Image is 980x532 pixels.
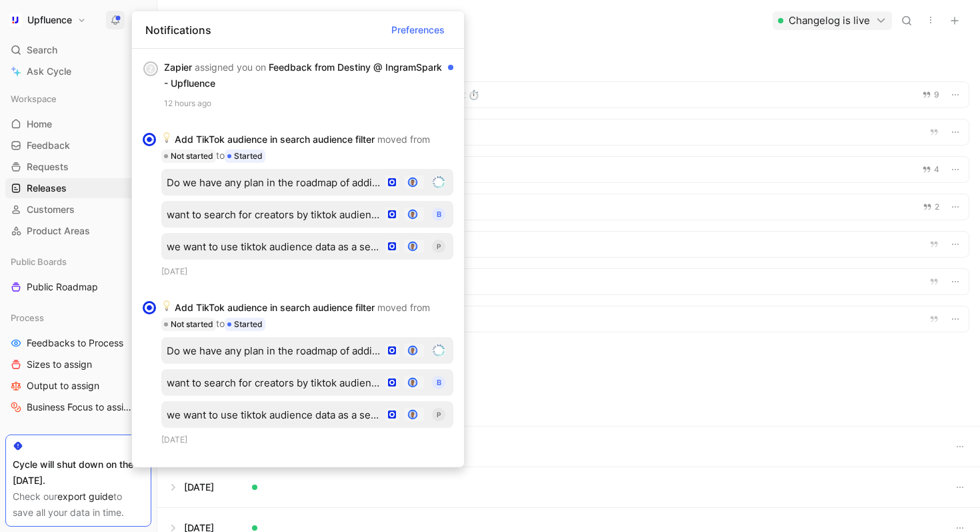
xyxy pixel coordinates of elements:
[432,240,445,253] div: P
[409,346,416,354] img: avatar
[132,49,464,121] div: ZZapier assigned you on Feedback from Destiny @ IngramSpark - Upfluence12 hours ago
[432,344,445,357] img: logo
[161,233,453,260] button: we want to use tiktok audience data as a seach filter as you can do with Instagram.avatarP
[167,208,380,220] div: want to search for creators by tiktok audience data. Apparently other platforms have this.
[161,300,172,311] img: 💡
[145,21,211,37] span: Notifications
[225,318,265,331] div: Started
[164,97,453,110] div: 12 hours ago
[161,401,453,428] button: we want to use tiktok audience data as a seach filter as you can do with Instagram.avatarP
[385,19,451,40] button: Preferences
[161,131,443,164] div: Add TikTok audience in search audience filter
[225,150,265,163] div: Started
[161,150,216,163] div: Not started
[161,169,453,196] button: Do we have any plan in the roadmap of adding a filter in the search tool to filter by engaged aud...
[132,457,464,529] div: ZZapier assigned you on Feedback from [PERSON_NAME] @Remitly - Upfluence[DATE]
[161,369,453,396] button: want to search for creators by tiktok audience data. Apparently other platforms have this.avatarB
[164,59,443,91] div: Zapier Feedback from Destiny @ IngramSpark - Upfluence
[409,178,416,186] img: avatar
[167,176,380,188] div: Do we have any plan in the roadmap of adding a filter in the search tool to filter by engaged aud...
[409,411,416,418] img: avatar
[391,21,445,37] span: Preferences
[432,176,445,189] img: logo
[161,318,216,331] div: Not started
[216,150,225,161] span: to
[167,408,380,421] div: we want to use tiktok audience data as a seach filter as you can do with Instagram.
[377,302,430,313] span: moved from
[409,242,416,250] img: avatar
[432,408,445,421] div: P
[216,318,225,329] span: to
[161,337,453,364] button: Do we have any plan in the roadmap of adding a filter in the search tool to filter by engaged aud...
[167,376,380,388] div: want to search for creators by tiktok audience data. Apparently other platforms have this.
[161,265,453,278] div: [DATE]
[195,61,266,73] span: assigned you on
[161,433,453,447] div: [DATE]
[432,376,445,389] div: B
[132,289,464,457] div: 💡Add TikTok audience in search audience filter moved from Not startedtoStartedDo we have any plan...
[167,240,380,252] div: we want to use tiktok audience data as a seach filter as you can do with Instagram.
[409,378,416,386] img: avatar
[161,300,443,332] div: Add TikTok audience in search audience filter
[132,121,464,289] div: 💡Add TikTok audience in search audience filter moved from Not startedtoStartedDo we have any plan...
[167,344,380,356] div: Do we have any plan in the roadmap of adding a filter in the search tool to filter by engaged aud...
[409,210,416,218] img: avatar
[432,208,445,221] div: B
[161,201,453,228] button: want to search for creators by tiktok audience data. Apparently other platforms have this.avatarB
[377,134,430,145] span: moved from
[145,63,157,75] div: Z
[161,132,172,143] img: 💡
